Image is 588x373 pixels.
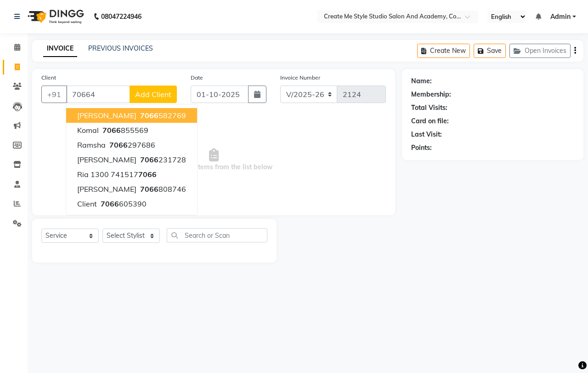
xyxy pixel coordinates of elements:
button: Save [474,44,506,58]
a: PREVIOUS INVOICES [88,44,153,52]
span: 7066 [138,170,157,179]
button: Create New [417,44,470,58]
label: Client [41,74,56,82]
span: [PERSON_NAME] [77,155,136,164]
ngb-highlight: 231728 [138,155,186,164]
button: Open Invoices [509,44,571,58]
div: Membership: [411,90,451,99]
span: ramsha [77,140,106,149]
span: 7066 [102,126,121,135]
div: Total Visits: [411,103,447,113]
div: Card on file: [411,116,449,126]
ngb-highlight: 582769 [138,111,186,120]
span: [PERSON_NAME] [77,184,136,194]
div: Last Visit: [411,130,442,139]
span: komal [77,126,99,135]
label: Date [191,74,203,82]
span: client [77,199,97,208]
span: 7066 [101,199,119,208]
span: Admin [550,12,571,22]
span: 7066 [109,140,128,149]
span: Add Client [135,90,171,99]
div: Name: [411,76,432,86]
img: logo [23,4,86,29]
label: Invoice Number [280,74,320,82]
a: INVOICE [43,40,77,57]
ngb-highlight: 741517 [111,170,157,179]
b: 08047224946 [101,4,141,29]
button: Add Client [130,86,177,103]
span: ria 1300 [77,170,109,179]
input: Search by Name/Mobile/Email/Code [66,86,130,103]
span: 7066 [140,184,158,194]
input: Search or Scan [167,228,267,242]
ngb-highlight: 855569 [101,126,148,135]
div: Points: [411,143,432,153]
span: 7066 [140,111,158,120]
span: [PERSON_NAME] [77,111,136,120]
ngb-highlight: 297686 [107,140,155,149]
ngb-highlight: 605390 [99,199,147,208]
span: Select & add items from the list below [41,114,386,206]
button: +91 [41,86,67,103]
span: 7066 [140,155,158,164]
ngb-highlight: 808746 [138,184,186,194]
